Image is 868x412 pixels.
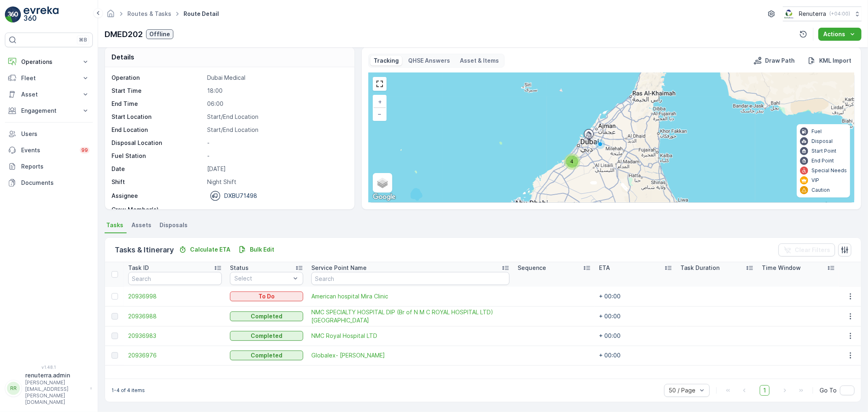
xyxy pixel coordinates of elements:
p: Disposal [811,138,833,145]
p: To Do [258,292,275,300]
p: Events [21,146,75,154]
p: 1-4 of 4 items [112,387,145,394]
img: Google [371,192,398,202]
p: Sequence [518,264,546,272]
p: Special Needs [811,167,847,174]
a: Homepage [106,12,115,19]
p: Clear Filters [795,246,830,254]
p: [DATE] [207,165,346,173]
p: - [207,206,346,214]
a: Globalex- Jabel Ali [311,351,509,359]
p: 06:00 [207,100,346,108]
p: Engagement [21,107,77,115]
div: Toggle Row Selected [112,333,118,339]
p: 18:00 [207,87,346,95]
button: Completed [230,351,303,360]
div: 0 [369,73,854,202]
p: [PERSON_NAME][EMAIL_ADDRESS][PERSON_NAME][DOMAIN_NAME] [25,379,86,405]
a: Routes & Tasks [127,10,171,17]
img: logo [5,7,21,23]
a: Documents [5,175,93,191]
button: To Do [230,291,303,301]
p: Asset & Items [460,57,499,65]
p: Tracking [374,57,399,65]
span: Disposals [160,221,188,229]
p: End Location [112,126,204,134]
p: Service Point Name [311,264,367,272]
button: Engagement [5,103,93,119]
span: Route Detail [182,10,221,18]
a: 20936988 [128,312,222,320]
p: Tasks & Itinerary [115,244,174,256]
button: Renuterra(+04:00) [783,7,861,21]
p: Actions [823,30,845,38]
p: Start Time [112,87,204,95]
p: Select [234,274,291,283]
p: ( +04:00 ) [829,11,850,17]
button: RRrenuterra.admin[PERSON_NAME][EMAIL_ADDRESS][PERSON_NAME][DOMAIN_NAME] [5,371,93,405]
p: DXBU71498 [224,192,257,200]
p: Time Window [762,264,801,272]
p: Assignee [112,192,138,200]
p: - [207,152,346,160]
a: 20936983 [128,332,222,340]
div: Toggle Row Selected [112,293,118,300]
p: Calculate ETA [190,245,230,254]
a: Users [5,126,93,142]
span: 4 [571,158,574,164]
a: NMC Royal Hospital LTD [311,332,509,340]
div: Toggle Row Selected [112,313,118,320]
a: NMC SPECIALTY HOSPITAL DIP (Br of N M C ROYAL HOSPITAL LTD) Dubai Branch [311,308,509,324]
div: 4 [564,153,580,170]
button: Asset [5,86,93,103]
p: Asset [21,90,77,99]
button: Operations [5,54,93,70]
p: - [207,139,346,147]
a: Reports [5,158,93,175]
p: Reports [21,162,90,171]
a: 20936998 [128,292,222,300]
p: End Time [112,100,204,108]
p: Fleet [21,74,77,82]
p: Caution [811,187,830,193]
span: + [378,98,382,105]
p: Status [230,264,249,272]
input: Search [128,272,222,285]
a: Open this area in Google Maps (opens a new window) [371,192,398,202]
p: ETA [599,264,610,272]
p: Start/End Location [207,126,346,134]
p: renuterra.admin [25,371,86,379]
p: VIP [811,177,819,184]
button: Completed [230,311,303,321]
p: Operations [21,58,77,66]
p: KML Import [819,57,851,65]
p: Task ID [128,264,149,272]
p: Completed [251,332,282,340]
button: Actions [818,28,861,41]
a: American hospital Mira Clinic [311,292,509,300]
p: Crew Member(s) [112,206,204,214]
a: Layers [374,174,391,192]
a: View Fullscreen [374,78,386,90]
div: RR [7,382,20,395]
button: Offline [146,29,173,39]
p: End Point [811,158,834,164]
a: Events99 [5,142,93,158]
span: Assets [131,221,151,229]
span: 1 [760,385,770,396]
span: Tasks [106,221,123,229]
p: Night Shift [207,178,346,186]
td: + 00:00 [595,306,676,326]
p: Fuel Station [112,152,204,160]
button: KML Import [805,56,855,66]
p: Completed [251,312,282,320]
p: Bulk Edit [250,245,274,254]
span: − [378,110,382,117]
p: Start/End Location [207,113,346,121]
p: 99 [81,147,88,153]
span: v 1.48.1 [5,365,93,370]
